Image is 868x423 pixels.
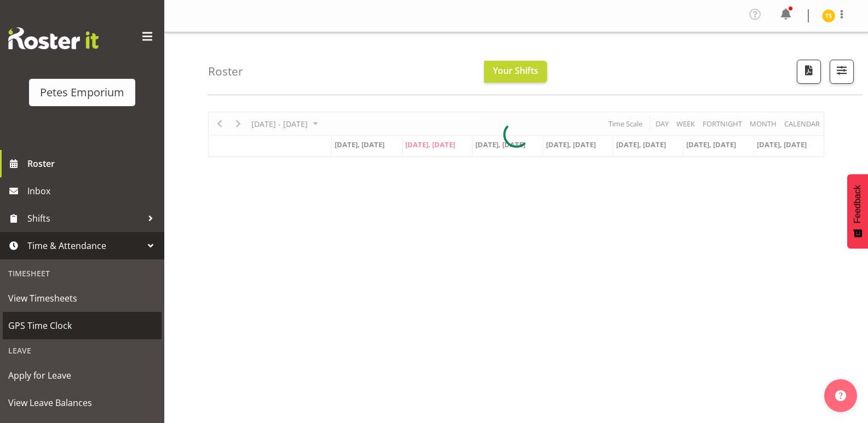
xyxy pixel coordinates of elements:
[847,174,868,248] button: Feedback - Show survey
[27,183,159,199] span: Inbox
[835,390,846,401] img: help-xxl-2.png
[830,60,854,84] button: Filter Shifts
[3,285,162,312] a: View Timesheets
[853,185,863,223] span: Feedback
[484,61,547,83] button: Your Shifts
[8,317,156,334] span: GPS Time Clock
[208,65,243,78] h4: Roster
[27,155,159,172] span: Roster
[8,290,156,306] span: View Timesheets
[8,367,156,384] span: Apply for Leave
[8,395,156,411] span: View Leave Balances
[797,60,821,84] button: Download a PDF of the roster according to the set date range.
[27,210,142,227] span: Shifts
[3,312,162,339] a: GPS Time Clock
[822,9,835,22] img: tamara-straker11292.jpg
[3,389,162,416] a: View Leave Balances
[3,362,162,389] a: Apply for Leave
[40,84,124,101] div: Petes Emporium
[3,262,162,285] div: Timesheet
[493,65,538,77] span: Your Shifts
[8,27,99,49] img: Rosterit website logo
[3,339,162,362] div: Leave
[27,237,142,254] span: Time & Attendance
